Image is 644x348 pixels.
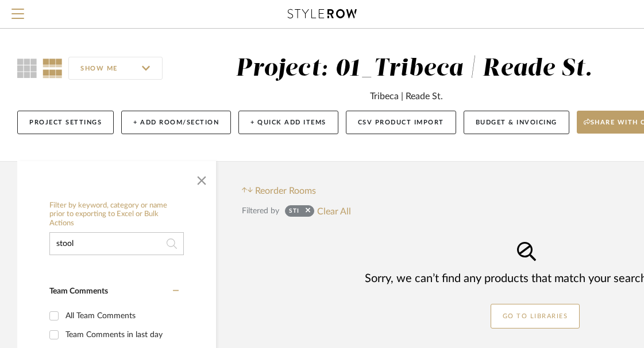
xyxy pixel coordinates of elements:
div: Tribeca | Reade St. [370,89,443,103]
h6: Filter by keyword, category or name prior to exporting to Excel or Bulk Actions [49,201,184,228]
button: Close [190,167,213,190]
button: Reorder Rooms [242,184,316,198]
div: All Team Comments [65,307,176,325]
input: Search within 0 results [49,232,184,255]
a: GO TO LIBRARIES [491,304,580,329]
button: + Quick Add Items [238,111,338,134]
span: Team Comments [49,287,108,295]
button: CSV Product Import [346,111,456,134]
button: Clear All [317,204,351,218]
div: Project: 01_Tribeca | Reade St. [236,57,592,81]
span: Reorder Rooms [255,184,316,198]
button: Project Settings [17,111,114,134]
div: sti [289,207,300,218]
button: Budget & Invoicing [464,111,569,134]
div: Filtered by [242,205,279,217]
button: + Add Room/Section [121,111,231,134]
div: Team Comments in last day [65,326,176,344]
